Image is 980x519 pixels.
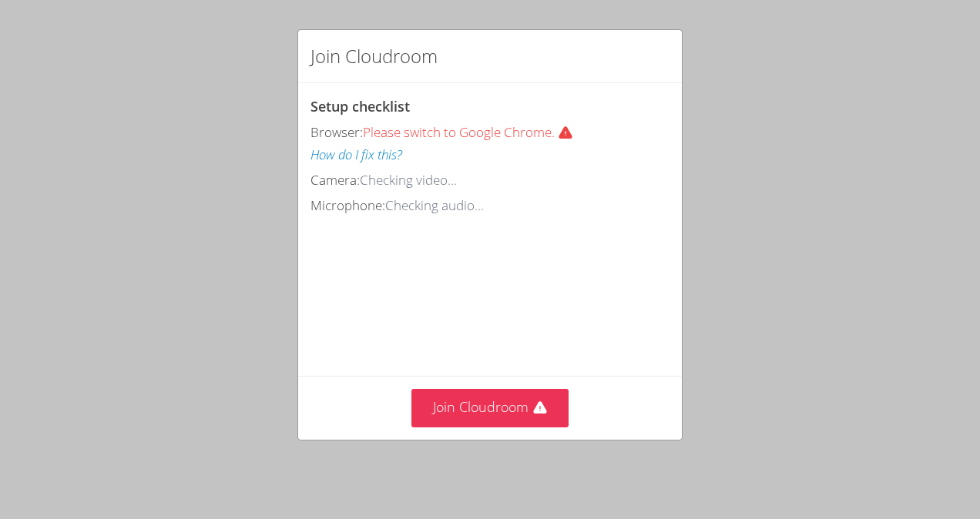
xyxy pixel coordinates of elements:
span: Setup checklist [310,97,410,116]
span: Camera: [310,171,360,189]
span: Microphone: [310,196,385,214]
button: Join Cloudroom [411,389,569,427]
span: Browser: [310,123,363,141]
h2: Join Cloudroom [310,42,438,70]
button: How do I fix this? [310,144,402,166]
span: Checking audio... [385,196,484,214]
span: Please switch to Google Chrome. [363,123,579,141]
span: Checking video... [360,171,457,189]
